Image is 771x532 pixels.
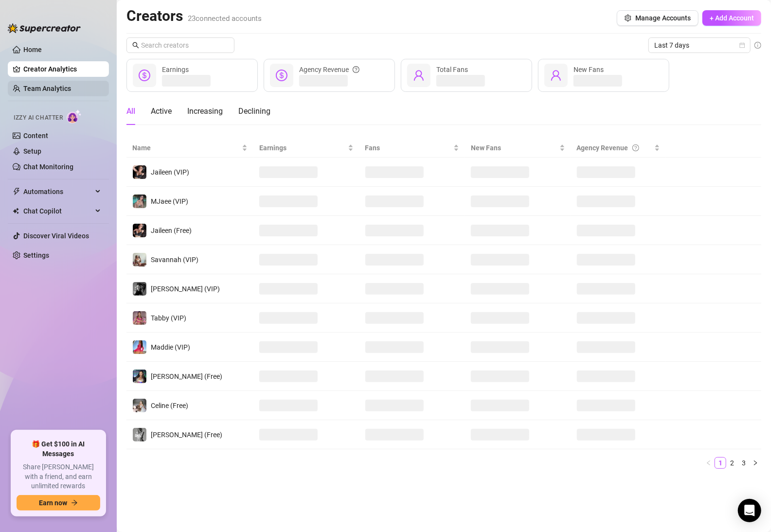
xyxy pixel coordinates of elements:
[151,431,222,439] span: [PERSON_NAME] (Free)
[753,460,758,466] span: right
[139,70,150,81] span: dollar-circle
[359,139,466,158] th: Fans
[67,109,82,124] img: AI Chatter
[17,440,100,459] span: 🎁 Get $100 in AI Messages
[151,314,186,322] span: Tabby (VIP)
[188,14,262,23] span: 23 connected accounts
[133,165,146,179] img: Jaileen (VIP)
[133,399,146,412] img: Celine (Free)
[151,197,188,205] span: MJaee (VIP)
[754,42,761,49] span: info-circle
[635,14,691,22] span: Manage Accounts
[162,66,189,73] span: Earnings
[133,311,146,325] img: Tabby (VIP)
[39,499,67,507] span: Earn now
[750,457,761,469] button: right
[133,340,146,354] img: Maddie (VIP)
[187,106,223,117] div: Increasing
[238,106,270,117] div: Declining
[738,458,749,468] a: 3
[625,15,631,21] span: setting
[738,499,761,522] div: Open Intercom Messenger
[23,46,42,53] a: Home
[8,23,81,33] img: logo-BBDzfeDw.svg
[151,256,198,264] span: Savannah (VIP)
[23,132,48,140] a: Content
[365,142,452,153] span: Fans
[151,227,192,234] span: Jaileen (Free)
[17,462,100,491] span: Share [PERSON_NAME] with a friend, and earn unlimited rewards
[654,38,745,53] span: Last 7 days
[299,64,359,75] div: Agency Revenue
[436,66,468,73] span: Total Fans
[702,10,761,26] button: + Add Account
[259,142,346,153] span: Earnings
[706,460,712,466] span: left
[750,457,761,469] li: Next Page
[726,457,738,469] li: 2
[471,142,557,153] span: New Fans
[133,282,146,296] img: Kennedy (VIP)
[133,428,146,442] img: Kennedy (Free)
[23,203,92,219] span: Chat Copilot
[14,113,63,123] span: Izzy AI Chatter
[738,457,750,469] li: 3
[133,195,146,208] img: MJaee (VIP)
[703,457,715,469] button: left
[23,163,73,171] a: Chat Monitoring
[23,232,89,240] a: Discover Viral Videos
[13,188,20,195] span: thunderbolt
[413,70,425,81] span: user
[550,70,562,81] span: user
[141,40,221,51] input: Search creators
[23,147,41,155] a: Setup
[715,457,726,469] li: 1
[703,457,715,469] li: Previous Page
[353,64,359,75] span: question-circle
[23,61,101,77] a: Creator Analytics
[71,499,78,506] span: arrow-right
[715,458,726,468] a: 1
[23,184,92,199] span: Automations
[253,139,359,158] th: Earnings
[151,168,189,176] span: Jaileen (VIP)
[710,14,754,22] span: + Add Account
[276,70,287,81] span: dollar-circle
[727,458,737,468] a: 2
[132,142,240,153] span: Name
[13,208,19,214] img: Chat Copilot
[126,106,135,117] div: All
[151,106,172,117] div: Active
[133,370,146,383] img: Maddie (Free)
[574,66,604,73] span: New Fans
[23,85,71,92] a: Team Analytics
[126,7,262,25] h2: Creators
[577,142,653,153] div: Agency Revenue
[151,372,222,380] span: [PERSON_NAME] (Free)
[126,139,253,158] th: Name
[133,253,146,266] img: Savannah (VIP)
[739,42,745,48] span: calendar
[151,343,190,351] span: Maddie (VIP)
[151,402,188,409] span: Celine (Free)
[617,10,699,26] button: Manage Accounts
[133,224,146,237] img: Jaileen (Free)
[23,251,49,259] a: Settings
[465,139,571,158] th: New Fans
[151,285,220,293] span: [PERSON_NAME] (VIP)
[132,42,139,49] span: search
[632,142,639,153] span: question-circle
[17,495,100,511] button: Earn nowarrow-right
